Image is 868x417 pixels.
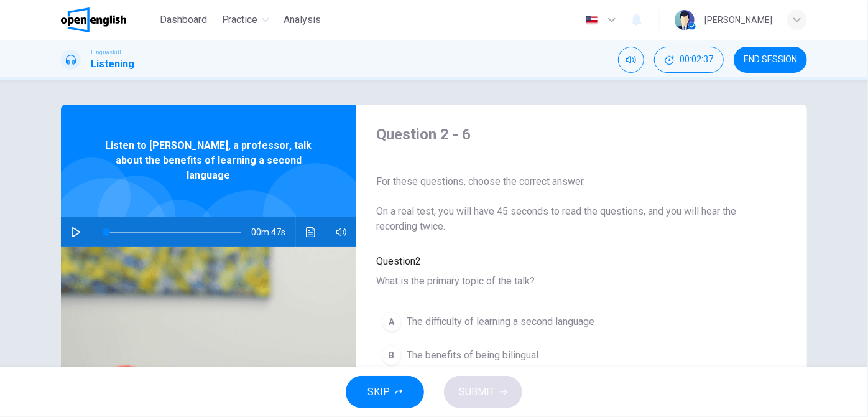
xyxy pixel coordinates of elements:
[217,9,274,31] button: Practice
[407,348,538,363] span: The benefits of being bilingual
[675,10,695,30] img: Profile picture
[222,12,258,27] span: Practice
[654,47,724,73] div: Hide
[744,55,797,65] span: END SESSION
[680,55,713,65] span: 00:02:37
[301,217,321,247] button: Click to see the audio transcription
[284,12,321,27] span: Analysis
[618,47,644,73] div: Mute
[61,7,126,32] img: OpenEnglish logo
[704,12,772,27] div: [PERSON_NAME]
[279,9,326,31] button: Analysis
[160,12,207,27] span: Dashboard
[251,217,295,247] span: 00m 47s
[376,124,767,144] h4: Question 2 - 6
[91,57,134,72] h1: Listening
[376,274,767,289] span: What is the primary topic of the talk?
[382,312,402,332] div: A
[376,204,767,234] span: On a real test, you will have 45 seconds to read the questions, and you will hear the recording t...
[61,7,155,32] a: OpenEnglish logo
[346,376,424,408] button: SKIP
[376,174,767,189] span: For these questions, choose the correct answer.
[376,254,767,269] span: Question 2
[382,345,402,365] div: B
[367,383,390,401] span: SKIP
[91,48,121,57] span: Linguaskill
[584,16,599,25] img: en
[376,306,600,337] button: AThe difficulty of learning a second language
[376,340,544,371] button: BThe benefits of being bilingual
[734,47,807,73] button: END SESSION
[155,9,212,31] button: Dashboard
[407,314,594,329] span: The difficulty of learning a second language
[101,138,316,183] span: Listen to [PERSON_NAME], a professor, talk about the benefits of learning a second language
[654,47,724,73] button: 00:02:37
